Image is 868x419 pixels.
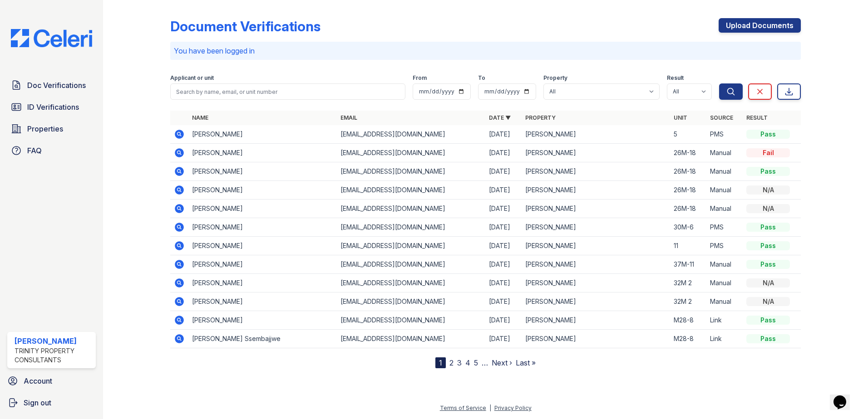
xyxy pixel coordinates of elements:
td: [PERSON_NAME] [188,162,337,181]
td: [PERSON_NAME] [188,237,337,255]
td: Link [706,330,743,348]
td: [EMAIL_ADDRESS][DOMAIN_NAME] [337,274,485,292]
label: Property [543,74,567,82]
td: [PERSON_NAME] [188,181,337,200]
td: 26M-18 [670,162,706,181]
td: [PERSON_NAME] [188,125,337,144]
a: Account [4,372,99,390]
td: 30M-6 [670,218,706,237]
td: [PERSON_NAME] [188,255,337,274]
td: [PERSON_NAME] [522,255,670,274]
div: Trinity Property Consultants [15,346,92,365]
a: 4 [465,358,470,367]
td: [PERSON_NAME] [522,162,670,181]
div: Pass [746,316,790,325]
td: [DATE] [485,255,522,274]
td: 26M-18 [670,200,706,218]
span: … [482,357,488,368]
td: [PERSON_NAME] [522,125,670,144]
div: Document Verifications [170,18,321,34]
a: Source [710,114,733,121]
label: To [478,74,485,82]
td: [EMAIL_ADDRESS][DOMAIN_NAME] [337,311,485,330]
a: Name [192,114,208,121]
td: [EMAIL_ADDRESS][DOMAIN_NAME] [337,255,485,274]
td: [EMAIL_ADDRESS][DOMAIN_NAME] [337,125,485,144]
td: [PERSON_NAME] [188,292,337,311]
p: You have been logged in [174,45,797,56]
td: [EMAIL_ADDRESS][DOMAIN_NAME] [337,162,485,181]
iframe: chat widget [830,383,859,410]
div: Fail [746,148,790,157]
td: [PERSON_NAME] Ssembajjwe [188,330,337,348]
a: Properties [7,120,96,138]
td: [PERSON_NAME] [188,274,337,292]
td: Manual [706,292,743,311]
div: | [489,404,491,411]
td: PMS [706,125,743,144]
td: [DATE] [485,181,522,200]
a: Date ▼ [489,114,511,121]
td: [PERSON_NAME] [522,181,670,200]
a: 3 [457,358,462,367]
td: [EMAIL_ADDRESS][DOMAIN_NAME] [337,292,485,311]
a: Email [340,114,357,121]
td: 32M 2 [670,274,706,292]
td: Manual [706,274,743,292]
div: N/A [746,278,790,287]
td: [PERSON_NAME] [522,311,670,330]
td: Manual [706,162,743,181]
td: [PERSON_NAME] [522,274,670,292]
a: Privacy Policy [494,404,532,411]
td: Manual [706,181,743,200]
td: M28-8 [670,330,706,348]
a: Doc Verifications [7,76,96,94]
td: [DATE] [485,311,522,330]
a: Property [525,114,556,121]
td: [DATE] [485,200,522,218]
span: FAQ [27,145,42,156]
td: [PERSON_NAME] [522,237,670,255]
img: CE_Logo_Blue-a8612792a0a2168367f1c8372b55b34899dd931a85d93a1a3d3e32e68fde9ad4.png [4,29,99,47]
td: 5 [670,125,706,144]
a: 2 [449,358,454,367]
td: [DATE] [485,292,522,311]
td: [EMAIL_ADDRESS][DOMAIN_NAME] [337,237,485,255]
td: 26M-18 [670,144,706,162]
td: [DATE] [485,162,522,181]
td: 32M 2 [670,292,706,311]
a: Sign out [4,394,99,412]
td: PMS [706,237,743,255]
a: 5 [474,358,478,367]
span: Doc Verifications [27,80,86,91]
td: [DATE] [485,237,522,255]
div: Pass [746,167,790,176]
a: FAQ [7,141,96,160]
td: [EMAIL_ADDRESS][DOMAIN_NAME] [337,144,485,162]
a: Unit [674,114,687,121]
a: Upload Documents [719,18,801,33]
div: Pass [746,130,790,139]
td: [EMAIL_ADDRESS][DOMAIN_NAME] [337,200,485,218]
td: [DATE] [485,144,522,162]
a: Last » [516,358,536,367]
div: [PERSON_NAME] [15,336,92,346]
td: [EMAIL_ADDRESS][DOMAIN_NAME] [337,181,485,200]
td: [EMAIL_ADDRESS][DOMAIN_NAME] [337,330,485,348]
td: PMS [706,218,743,237]
div: N/A [746,185,790,195]
div: N/A [746,297,790,306]
span: Sign out [24,397,51,408]
div: Pass [746,260,790,269]
span: ID Verifications [27,102,79,112]
a: Next › [492,358,512,367]
td: [PERSON_NAME] [188,218,337,237]
td: [PERSON_NAME] [188,200,337,218]
td: [PERSON_NAME] [522,144,670,162]
td: [PERSON_NAME] [522,330,670,348]
td: [PERSON_NAME] [188,311,337,330]
input: Search by name, email, or unit number [170,83,405,100]
div: Pass [746,334,790,343]
div: N/A [746,204,790,213]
